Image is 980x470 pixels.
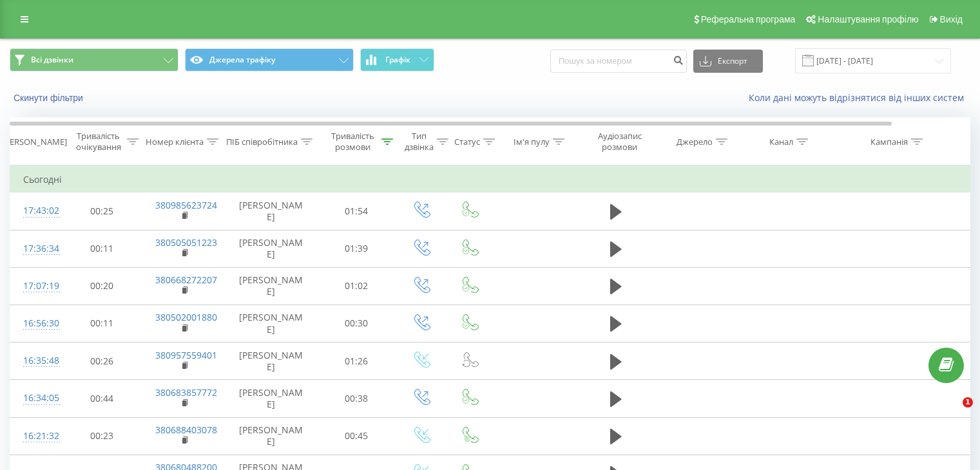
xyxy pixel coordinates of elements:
[23,198,49,223] div: 17:43:02
[62,417,142,455] td: 00:23
[226,380,316,417] td: [PERSON_NAME]
[62,343,142,380] td: 00:26
[226,230,316,267] td: [PERSON_NAME]
[940,14,963,24] span: Вихід
[155,424,217,436] a: 380688403078
[23,386,49,411] div: 16:34:05
[155,349,217,361] a: 380957559401
[327,131,378,153] div: Тривалість розмови
[701,14,796,24] span: Реферальна програма
[23,348,49,373] div: 16:35:48
[316,305,397,342] td: 00:30
[514,136,550,147] div: Ім'я пулу
[226,136,298,147] div: ПІБ співробітника
[870,136,908,147] div: Кампанія
[62,193,142,230] td: 00:25
[155,386,217,399] a: 380683857772
[677,136,713,147] div: Джерело
[62,267,142,305] td: 00:20
[226,193,316,230] td: [PERSON_NAME]
[31,55,73,65] span: Всі дзвінки
[155,199,217,211] a: 380985623724
[62,380,142,417] td: 00:44
[360,48,434,71] button: Графік
[226,417,316,455] td: [PERSON_NAME]
[23,424,49,449] div: 16:21:32
[588,131,651,153] div: Аудіозапис розмови
[316,267,397,305] td: 01:02
[10,92,90,104] button: Скинути фільтри
[226,343,316,380] td: [PERSON_NAME]
[23,236,49,261] div: 17:36:34
[146,136,204,147] div: Номер клієнта
[749,91,970,104] a: Коли дані можуть відрізнятися вiд інших систем
[818,14,918,24] span: Налаштування профілю
[316,380,397,417] td: 00:38
[385,55,410,64] span: Графік
[62,230,142,267] td: 00:11
[693,50,763,73] button: Експорт
[316,417,397,455] td: 00:45
[226,267,316,305] td: [PERSON_NAME]
[155,236,217,249] a: 380505051223
[2,136,67,147] div: [PERSON_NAME]
[62,305,142,342] td: 00:11
[185,48,354,71] button: Джерела трафіку
[316,343,397,380] td: 01:26
[23,274,49,299] div: 17:07:19
[769,136,793,147] div: Канал
[10,48,178,71] button: Всі дзвінки
[316,230,397,267] td: 01:39
[550,50,687,73] input: Пошук за номером
[963,397,973,408] span: 1
[73,131,124,153] div: Тривалість очікування
[155,311,217,323] a: 380502001880
[454,136,480,147] div: Статус
[405,131,434,153] div: Тип дзвінка
[316,193,397,230] td: 01:54
[155,274,217,286] a: 380668272207
[936,397,967,428] iframe: Intercom live chat
[226,305,316,342] td: [PERSON_NAME]
[23,311,49,336] div: 16:56:30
